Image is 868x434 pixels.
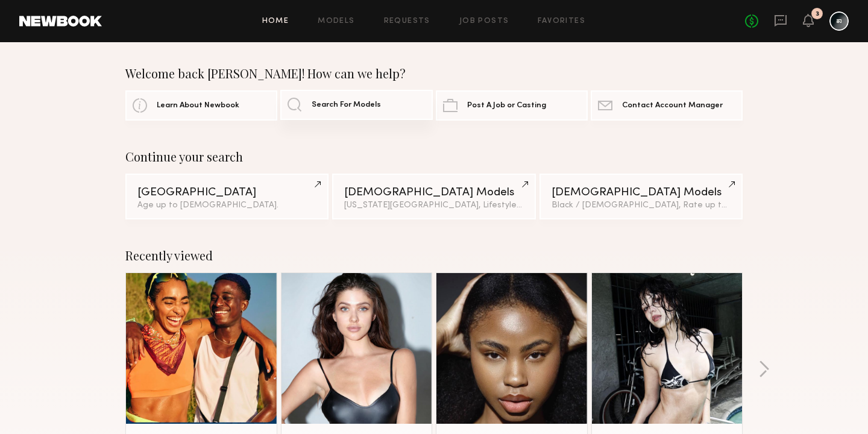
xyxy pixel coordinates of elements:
div: [GEOGRAPHIC_DATA] [137,187,316,198]
a: Requests [384,17,430,25]
a: Post A Job or Casting [436,90,588,121]
div: Age up to [DEMOGRAPHIC_DATA]. [137,201,316,210]
div: Welcome back [PERSON_NAME]! How can we help? [125,66,743,81]
a: Models [318,17,354,25]
div: 3 [816,11,819,17]
a: Job Posts [459,17,509,25]
span: Learn About Newbook [157,102,239,110]
div: [DEMOGRAPHIC_DATA] Models [344,187,523,198]
a: Favorites [538,17,585,25]
a: Home [262,17,289,25]
span: Contact Account Manager [622,102,723,110]
div: [DEMOGRAPHIC_DATA] Models [552,187,731,198]
div: Recently viewed [125,248,743,263]
a: [DEMOGRAPHIC_DATA] ModelsBlack / [DEMOGRAPHIC_DATA], Rate up to $120 [539,174,743,219]
a: [DEMOGRAPHIC_DATA] Models[US_STATE][GEOGRAPHIC_DATA], Lifestyle category [332,174,535,219]
div: Continue your search [125,149,743,164]
a: Learn About Newbook [125,90,277,121]
a: Search For Models [280,90,432,120]
div: Black / [DEMOGRAPHIC_DATA], Rate up to $120 [552,201,731,210]
a: [GEOGRAPHIC_DATA]Age up to [DEMOGRAPHIC_DATA]. [125,174,329,219]
div: [US_STATE][GEOGRAPHIC_DATA], Lifestyle category [344,201,523,210]
a: Contact Account Manager [591,90,743,121]
span: Post A Job or Casting [467,102,546,110]
span: Search For Models [312,101,381,109]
